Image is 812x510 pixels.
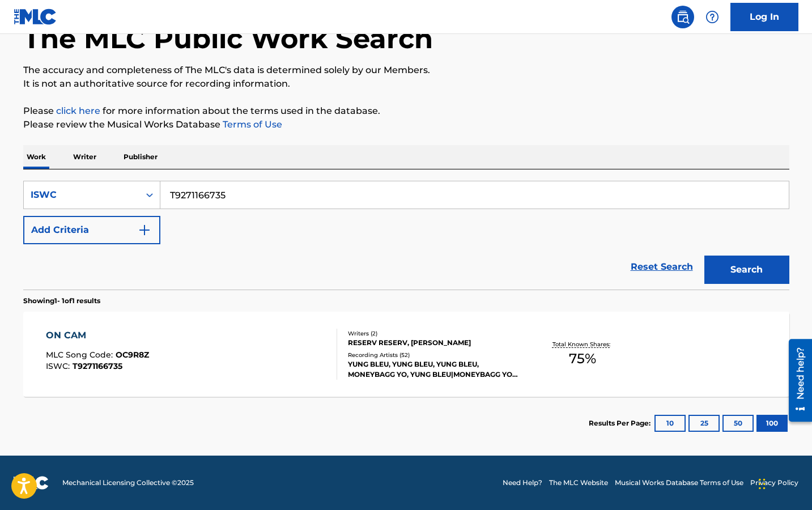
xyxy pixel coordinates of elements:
div: Drag [759,467,766,501]
div: YUNG BLEU, YUNG BLEU, YUNG BLEU, MONEYBAGG YO, YUNG BLEU|MONEYBAGG YO, YUNG BLEU [348,359,519,380]
a: Musical Works Database Terms of Use [615,478,743,488]
div: ON CAM [46,329,149,342]
iframe: Chat Widget [755,456,812,510]
a: Reset Search [625,254,699,279]
button: 100 [756,415,788,432]
div: Help [701,6,724,28]
p: Please review the Musical Works Database [23,118,789,131]
a: Terms of Use [220,119,282,130]
div: RESERV RESERV, [PERSON_NAME] [348,338,519,348]
p: Results Per Page: [589,418,653,428]
img: MLC Logo [14,8,57,25]
a: Need Help? [503,478,542,488]
img: 9d2ae6d4665cec9f34b9.svg [138,223,151,237]
a: ON CAMMLC Song Code:OC9R8ZISWC:T9271166735Writers (2)RESERV RESERV, [PERSON_NAME]Recording Artist... [23,312,789,397]
div: Writers ( 2 ) [348,329,519,338]
p: Writer [70,145,100,169]
a: Privacy Policy [750,478,798,488]
a: The MLC Website [549,478,608,488]
button: 10 [654,415,686,432]
div: ISWC [31,188,133,202]
button: Add Criteria [23,216,160,244]
a: Log In [730,3,798,31]
img: logo [14,476,49,490]
p: The accuracy and completeness of The MLC's data is determined solely by our Members. [23,63,789,77]
h1: The MLC Public Work Search [23,22,433,56]
button: 50 [722,415,754,432]
p: Showing 1 - 1 of 1 results [23,296,100,306]
p: Total Known Shares: [552,340,613,348]
span: ISWC : [46,361,73,371]
a: Public Search [671,6,694,28]
p: It is not an authoritative source for recording information. [23,77,789,91]
p: Work [23,145,49,169]
button: 25 [688,415,720,432]
form: Search Form [23,181,789,290]
p: Please for more information about the terms used in the database. [23,104,789,118]
span: Mechanical Licensing Collective © 2025 [62,478,194,488]
span: T9271166735 [73,361,122,371]
img: help [705,10,719,24]
img: search [676,10,690,24]
div: Recording Artists ( 52 ) [348,351,519,359]
span: MLC Song Code : [46,350,116,360]
span: OC9R8Z [116,350,149,360]
p: Publisher [120,145,161,169]
a: click here [56,105,100,116]
iframe: Resource Center [780,335,812,426]
button: Search [704,256,789,284]
span: 75 % [569,348,596,369]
